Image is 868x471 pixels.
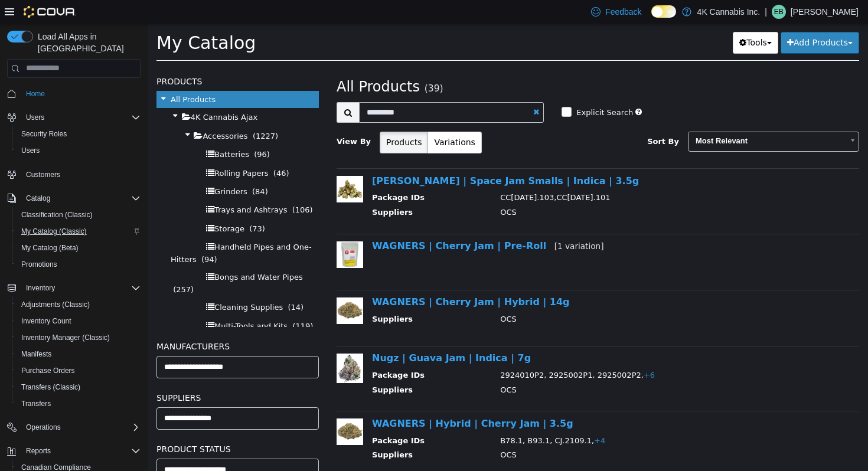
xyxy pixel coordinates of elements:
span: (46) [126,145,142,154]
h5: Manufacturers [9,316,171,330]
p: | [765,5,767,19]
span: Grinders [67,163,100,172]
span: Sort By [500,113,531,122]
h5: Suppliers [9,367,171,381]
span: Purchase Orders [17,364,141,378]
span: Operations [21,420,141,434]
a: WAGNERS | Hybrid | Cherry Jam | 3.5g [224,394,426,405]
button: Inventory [21,281,60,295]
span: Catalog [21,191,141,205]
span: Cleaning Supplies [67,279,135,288]
label: Explicit Search [426,83,485,95]
td: OCS [344,183,702,198]
button: Users [2,109,145,126]
span: Users [17,143,141,158]
span: Multi-Tools and Kits [67,298,140,307]
span: Purchase Orders [21,366,75,375]
th: Suppliers [224,183,344,198]
span: Inventory Count [17,314,141,328]
span: +6 [496,347,507,356]
th: Package IDs [224,346,344,361]
span: Operations [26,423,61,432]
button: Manifests [12,346,145,362]
span: +4 [446,413,458,421]
span: (96) [106,126,122,135]
th: Package IDs [224,411,344,426]
th: Suppliers [224,361,344,375]
span: My Catalog (Beta) [17,241,141,255]
span: My Catalog [9,9,108,30]
a: My Catalog (Beta) [17,241,83,255]
span: Customers [26,170,60,179]
span: (94) [54,231,70,240]
a: WAGNERS | Cherry Jam | Hybrid | 14g [224,273,422,284]
a: Users [17,143,44,158]
small: [1 variation] [407,218,456,227]
img: 150 [189,395,216,421]
span: Manifests [17,347,141,361]
span: Inventory [21,281,141,295]
button: My Catalog (Beta) [12,240,145,256]
span: (106) [145,182,165,191]
button: Operations [21,420,66,434]
a: Customers [21,168,65,182]
a: WAGNERS | Cherry Jam | Pre-Roll[1 variation] [224,217,456,228]
div: Eric Bayne [772,5,786,19]
span: Home [26,89,45,99]
span: Inventory [26,283,55,293]
span: Storage [67,201,97,210]
button: Reports [2,443,145,459]
span: Classification (Classic) [17,208,141,222]
span: (257) [25,261,46,270]
button: Inventory [2,280,145,296]
h5: Products [9,51,171,65]
a: Adjustments (Classic) [17,297,94,312]
span: Reports [21,444,141,458]
button: Inventory Manager (Classic) [12,329,145,346]
button: Security Roles [12,126,145,142]
span: Promotions [17,257,141,272]
p: 4K Cannabis Inc. [697,5,761,19]
button: Customers [2,166,145,183]
span: Transfers [17,397,141,411]
span: 4K Cannabis Ajax [43,89,110,98]
a: My Catalog (Classic) [17,224,92,238]
span: View By [189,113,223,122]
p: [PERSON_NAME] [791,5,859,19]
button: Users [12,142,145,159]
button: Variations [280,108,334,130]
span: (119) [145,298,165,307]
span: My Catalog (Beta) [21,243,79,253]
span: Rolling Papers [67,145,120,154]
span: Catalog [26,194,50,203]
button: Transfers (Classic) [12,379,145,395]
span: Transfers [21,399,51,408]
td: OCS [344,361,702,375]
span: Users [21,110,141,125]
button: Users [21,110,49,125]
a: Inventory Count [17,314,76,328]
span: Handheld Pipes and One-Hitters [23,219,164,240]
span: My Catalog (Classic) [17,224,141,238]
a: [PERSON_NAME] | Space Jam Smalls | Indica | 3.5g [224,152,491,163]
button: Purchase Orders [12,362,145,379]
img: 150 [189,218,216,244]
a: Home [21,87,50,101]
span: Most Relevant [541,109,696,127]
span: 2924010P2, 2925002P1, 2925002P2, [353,347,507,356]
span: Bongs and Water Pipes [67,249,155,258]
span: Trays and Ashtrays [67,182,139,191]
button: Tools [585,8,631,30]
a: Security Roles [17,127,71,141]
button: Catalog [21,191,55,205]
span: (84) [105,163,120,172]
input: Dark Mode [651,5,676,18]
th: Suppliers [224,290,344,305]
span: (14) [141,279,156,288]
span: Accessories [55,108,100,117]
span: (73) [102,201,118,210]
button: Adjustments (Classic) [12,296,145,313]
a: Inventory Manager (Classic) [17,331,115,345]
span: Inventory Manager (Classic) [21,333,110,342]
span: Reports [26,446,51,456]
